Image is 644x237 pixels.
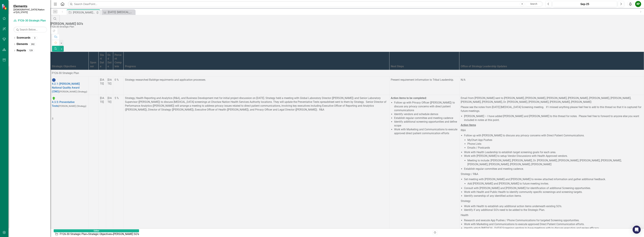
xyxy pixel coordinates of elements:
[50,76,89,95] td: Double-Click to Edit Right Click for Context Menu
[52,82,80,93] a: 4.2.1: [PERSON_NAME] National Quality Award (CNO)
[55,232,140,236] div: » »
[459,76,644,95] td: Double-Click to Edit
[58,105,86,107] small: [PERSON_NAME] (Strategy)
[52,96,56,100] img: On Target
[461,123,476,127] u: Action Items
[30,43,36,46] div: 392
[100,78,104,85] span: [DATE]
[52,65,87,68] div: Strategic Objectives
[106,76,113,95] td: Double-Click to Edit
[464,190,642,194] li: Work with Health and Public Health to identify community specific screenings and screening targets.
[50,22,642,25] div: [PERSON_NAME] SO's
[467,142,642,146] li: Phone Lists
[464,154,642,158] li: Work with [PERSON_NAME] to setup Vendor Discussions with Health Approved vendors.
[461,105,642,114] p: Please see the notes from [DATE] [MEDICAL_DATA] Screening meeting. If I missed anything please fe...
[88,232,112,236] a: Strategic Objectives
[115,96,122,100] div: 5 %
[464,167,642,171] li: Establish regular committee and meeting cadence.
[90,61,97,68] div: Sponsor
[17,42,28,46] a: Elements
[125,78,388,82] p: Strategy researched Baldrige requirments and application processes.
[123,76,389,95] td: Double-Click to Edit
[28,49,34,52] div: 129
[115,78,122,82] div: 0 %
[464,204,642,208] li: Work with Health to establish any additional action items underneath existing SO’s.
[100,96,104,103] span: [DATE]
[467,159,642,166] li: Meeting to include: [PERSON_NAME], [PERSON_NAME], Dr. [PERSON_NAME], [PERSON_NAME], [PERSON_NAME]...
[394,116,458,120] li: Establish regular committee and meeting cadence
[461,213,642,218] p: Health
[464,222,642,226] li: Work with Marketing and Communications to execute approved Direct Patient Communication efforts.
[108,78,112,85] span: [DATE]
[113,76,123,95] td: Double-Click to Edit
[553,1,617,7] button: Sep-25
[394,112,458,116] li: Identify vendors and schedule demos
[461,128,642,133] p: R&A
[125,96,388,112] p: Strategy, Health Reporting and Analytics (R&A), and Business Development met for initial project ...
[464,194,642,198] li: Identify ownership of any identified action items.
[391,96,427,100] strong: Action items to be completed:
[525,2,542,6] button: Search
[464,219,642,222] li: Research and execute App Pushes / Phone Communications for targeted Screening opportunities.
[461,65,642,68] div: Office of Strategy Leadership Updates
[68,1,543,7] input: Search ClearPoint...
[52,78,56,82] img: Not Started
[2,4,8,10] img: ClearPoint Strategy
[54,229,139,232] span: Editor
[113,232,139,236] div: [PERSON_NAME] SO's
[461,172,642,177] p: Strategy / R&A
[467,146,642,150] li: Emails / Postcards
[13,4,47,8] span: Elements
[464,208,642,212] li: Identify if any additional SO’s need to be added to the Strategic Plan.
[461,78,642,82] p: N/A
[530,3,537,5] span: Search
[464,226,642,230] li: Identify which [MEDICAL_DATA] Screening vendors to have meetings with to discuss execution and re...
[100,53,104,68] div: Start Date
[554,2,616,6] div: Sep-25
[89,76,99,95] td: Double-Click to Edit
[99,76,106,95] td: Double-Click to Edit
[17,49,26,52] a: Reports
[467,138,642,142] li: MyChart App Pushes
[60,232,87,236] a: FY26-30 Strategic Plan
[52,100,75,108] a: 4.3.5: Preventative Tests
[389,76,459,95] td: Double-Click to Edit
[50,25,642,28] div: FY26-30 Strategic Plan
[464,186,642,190] li: Consult with [PERSON_NAME] and [PERSON_NAME] for identification of additional Screening opportuni...
[32,36,37,39] div: 3
[467,182,642,186] li: Add [PERSON_NAME] and [PERSON_NAME] to future meeting invites.
[73,10,96,15] div: [PERSON_NAME] SO's
[13,19,47,23] a: FY26-30 Strategic Plan
[125,65,388,68] div: Progress
[464,150,642,154] li: Work with Health Leadership to establish target screening goals for each area.
[108,10,134,14] div: [DATE]: [MEDICAL_DATA] Funding KPIs
[59,90,87,93] small: [PERSON_NAME] (Strategy)
[391,78,458,82] p: Present requirement information to Tribal Leadership.
[115,53,122,68] div: Percent Complete
[464,177,642,181] li: Set meeting with [PERSON_NAME] and [PERSON_NAME] to review attached information and gather additi...
[13,8,47,14] small: [DEMOGRAPHIC_DATA] Nation of [US_STATE]
[108,53,112,68] div: End Date
[52,71,79,75] span: FY26-30 Strategic Plan
[108,96,112,103] span: [DATE]
[391,65,458,68] div: Next Steps
[13,27,47,33] input: Search Below...
[464,114,642,122] li: [PERSON_NAME] – I have added [PERSON_NAME] and [PERSON_NAME] to this thread for notes. Please fee...
[635,1,641,7] button: KP
[394,128,458,135] li: Work with Marketing and Communications to execute approved direct patient communication efforts
[461,96,642,105] p: Email from [PERSON_NAME] sent to [PERSON_NAME], [PERSON_NAME], [PERSON_NAME], [PERSON_NAME], [PER...
[17,36,30,40] a: Scorecards
[464,134,642,138] li: Follow up with [PERSON_NAME] to discuss any privacy concerns with Direct Patient Communications.
[102,10,134,14] a: [DATE]: [MEDICAL_DATA] Funding KPIs
[394,120,458,128] li: Identify additional screening opportunities and define scope
[461,199,642,204] p: Strategy
[394,101,458,112] li: Follow up with Privacy Officer ([PERSON_NAME]) to discuss any privacy concerns with direct patien...
[633,226,641,234] div: Open Intercom Messenger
